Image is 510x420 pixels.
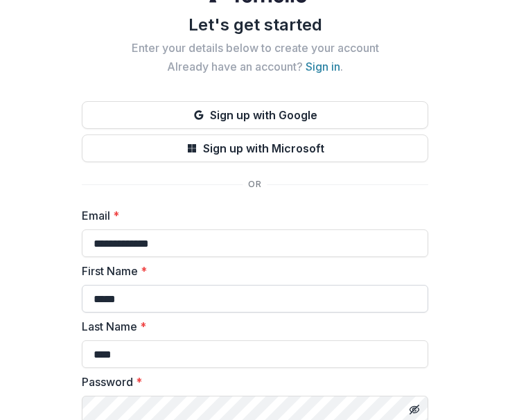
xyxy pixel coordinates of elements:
button: Sign up with Google [82,101,428,129]
label: Password [82,374,420,390]
label: First Name [82,263,420,279]
label: Email [82,207,420,224]
h2: Enter your details below to create your account [82,42,428,55]
button: Sign up with Microsoft [82,134,428,162]
h1: Let's get started [82,14,428,36]
label: Last Name [82,318,420,335]
h2: Already have an account? . [82,60,428,73]
a: Sign in [306,60,340,73]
